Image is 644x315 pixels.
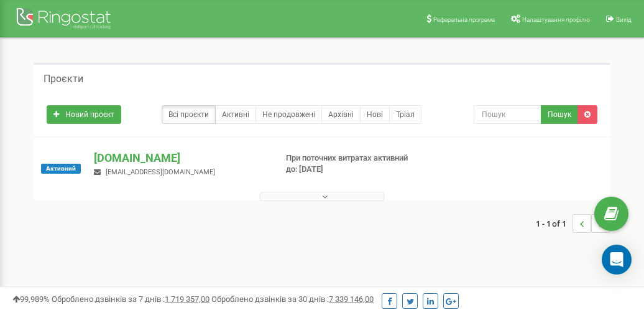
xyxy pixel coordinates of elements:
a: Новий проєкт [47,105,121,124]
a: Нові [360,105,390,124]
span: Налаштування профілю [522,16,590,23]
u: 7 339 146,00 [329,294,374,304]
a: Не продовжені [255,105,322,124]
a: Архівні [321,105,361,124]
h5: Проєкти [44,73,83,85]
u: 1 719 357,00 [165,294,209,304]
a: Активні [215,105,256,124]
div: Open Intercom Messenger [602,245,632,275]
p: При поточних витратах активний до: [DATE] [286,153,410,176]
span: Оброблено дзвінків за 30 днів : [211,294,374,304]
span: [EMAIL_ADDRESS][DOMAIN_NAME] [106,168,215,176]
button: Пошук [541,105,578,124]
span: Активний [41,164,81,174]
span: 99,989% [12,294,50,304]
nav: ... [536,202,610,245]
a: Всі проєкти [162,105,216,124]
span: Оброблено дзвінків за 7 днів : [52,294,209,304]
p: [DOMAIN_NAME] [94,150,265,166]
span: Вихід [616,16,632,23]
input: Пошук [474,105,541,124]
span: 1 - 1 of 1 [536,214,573,233]
span: Реферальна програма [433,16,495,23]
a: Тріал [389,105,421,124]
